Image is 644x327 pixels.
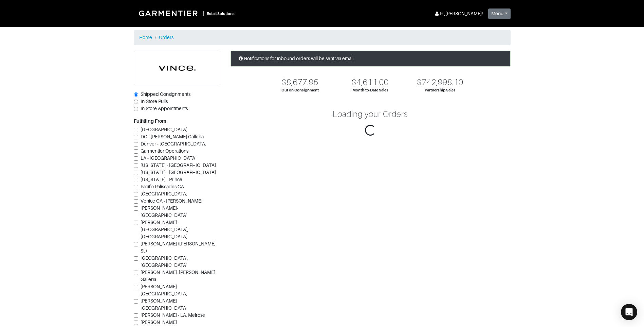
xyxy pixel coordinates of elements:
span: [PERSON_NAME] ([PERSON_NAME] St.) [141,241,216,254]
div: Out on Consignment [281,87,319,93]
input: Garmentier Operations [134,149,138,154]
input: [US_STATE] - [GEOGRAPHIC_DATA] [134,171,138,175]
span: [PERSON_NAME] - [GEOGRAPHIC_DATA], [GEOGRAPHIC_DATA] [141,220,188,239]
input: [PERSON_NAME][GEOGRAPHIC_DATA]. [134,321,138,325]
div: $4,611.00 [352,78,388,87]
button: Menu [488,8,511,19]
span: In-Store Pulls [141,99,168,104]
a: Orders [159,35,173,40]
input: [US_STATE] - Prince [134,178,138,182]
input: [GEOGRAPHIC_DATA] [134,192,138,196]
span: [GEOGRAPHIC_DATA] [141,191,187,196]
div: Partnership Sales [425,87,456,93]
small: Retail Solutions [207,12,235,16]
label: Fulfilling From [134,118,166,125]
img: Garmentier [135,7,203,20]
input: Shipped Consignments [134,92,138,97]
img: cyAkLTq7csKWtL9WARqkkVaF.png [134,51,220,85]
input: [GEOGRAPHIC_DATA], [GEOGRAPHIC_DATA] [134,256,138,261]
span: [US_STATE] - [GEOGRAPHIC_DATA] [141,162,216,168]
input: [PERSON_NAME] ([PERSON_NAME] St.) [134,242,138,246]
span: Venice CA - [PERSON_NAME] [141,198,202,204]
div: Notifications for inbound orders will be sent via email. [231,51,511,67]
div: Month-to-Date Sales [352,87,388,93]
input: [PERSON_NAME][GEOGRAPHIC_DATA] [134,299,138,304]
input: In Store Appointments [134,107,138,111]
div: Loading your Orders [333,109,408,119]
span: [PERSON_NAME]-[GEOGRAPHIC_DATA] [141,205,187,218]
span: Shipped Consignments [141,91,190,97]
span: Garmentier Operations [141,148,188,154]
span: [GEOGRAPHIC_DATA], [GEOGRAPHIC_DATA] [141,255,188,268]
nav: breadcrumb [134,30,511,45]
input: [PERSON_NAME] - LA, Melrose [134,313,138,318]
div: $8,677.95 [282,78,318,87]
input: [PERSON_NAME] - [GEOGRAPHIC_DATA] [134,285,138,289]
input: LA - [GEOGRAPHIC_DATA] [134,156,138,161]
span: [PERSON_NAME], [PERSON_NAME] Galleria [141,270,215,282]
span: [PERSON_NAME] - [GEOGRAPHIC_DATA] [141,284,187,296]
span: Denver - [GEOGRAPHIC_DATA] [141,141,206,147]
span: [GEOGRAPHIC_DATA] [141,127,187,132]
span: [US_STATE] - [GEOGRAPHIC_DATA] [141,170,216,175]
span: [US_STATE] - Prince [141,177,182,182]
div: Open Intercom Messenger [621,304,637,320]
span: [PERSON_NAME] - LA, Melrose [141,312,205,318]
input: Denver - [GEOGRAPHIC_DATA] [134,142,138,147]
input: [PERSON_NAME] - [GEOGRAPHIC_DATA], [GEOGRAPHIC_DATA] [134,221,138,225]
a: |Retail Solutions [134,5,237,21]
div: Hi, [PERSON_NAME] ! [434,10,483,17]
input: Venice CA - [PERSON_NAME] [134,199,138,204]
span: In Store Appointments [141,106,188,111]
a: Home [139,35,152,40]
input: [PERSON_NAME]-[GEOGRAPHIC_DATA] [134,206,138,211]
span: LA - [GEOGRAPHIC_DATA] [141,155,197,161]
span: Pacific Paliscades CA [141,184,184,189]
input: [US_STATE] - [GEOGRAPHIC_DATA] [134,163,138,168]
span: [PERSON_NAME][GEOGRAPHIC_DATA] [141,298,187,311]
div: | [203,10,204,17]
span: DC - [PERSON_NAME] Galleria [141,134,204,139]
input: DC - [PERSON_NAME] Galleria [134,135,138,139]
input: [GEOGRAPHIC_DATA] [134,128,138,132]
input: In-Store Pulls [134,100,138,104]
input: [PERSON_NAME], [PERSON_NAME] Galleria [134,271,138,275]
input: Pacific Paliscades CA [134,185,138,189]
div: $742,998.10 [417,78,463,87]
